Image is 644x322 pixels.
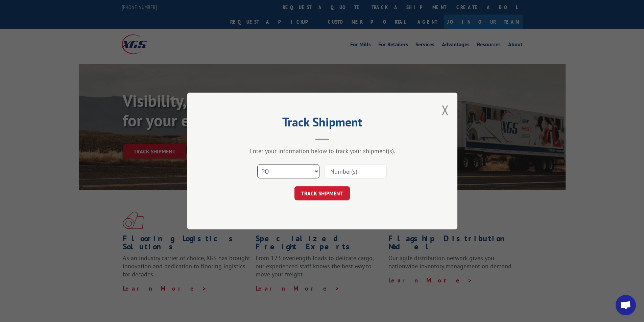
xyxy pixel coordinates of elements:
input: Number(s) [325,164,387,178]
a: Open chat [616,295,636,315]
button: Close modal [442,101,449,119]
button: TRACK SHIPMENT [294,186,350,200]
div: Enter your information below to track your shipment(s). [221,147,424,155]
h2: Track Shipment [221,117,424,130]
